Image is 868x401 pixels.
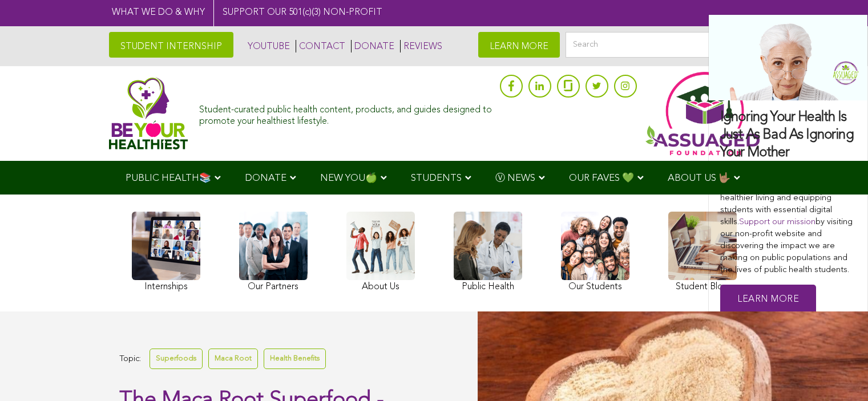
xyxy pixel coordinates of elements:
[109,32,233,58] a: STUDENT INTERNSHIP
[320,173,377,183] span: NEW YOU🍏
[495,173,535,183] span: Ⓥ NEWS
[566,32,760,58] input: Search
[296,40,345,52] a: CONTACT
[199,99,494,127] div: Student-curated public health content, products, and guides designed to promote your healthiest l...
[720,285,816,315] a: Learn More
[811,346,868,401] iframe: Chat Widget
[150,349,203,368] a: Superfoods
[245,40,290,52] a: YOUTUBE
[478,32,560,58] a: LEARN MORE
[264,349,326,368] a: Health Benefits
[351,40,394,52] a: DONATE
[245,173,286,183] span: DONATE
[564,80,572,91] img: glassdoor
[109,77,188,149] img: Assuaged
[208,349,258,368] a: Maca Root
[645,72,760,155] img: Assuaged App
[119,351,141,367] span: Topic:
[400,40,442,52] a: REVIEWS
[109,161,760,195] div: Navigation Menu
[668,173,730,183] span: ABOUT US 🤟🏽
[569,173,634,183] span: OUR FAVES 💚
[411,173,462,183] span: STUDENTS
[126,173,211,183] span: PUBLIC HEALTH📚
